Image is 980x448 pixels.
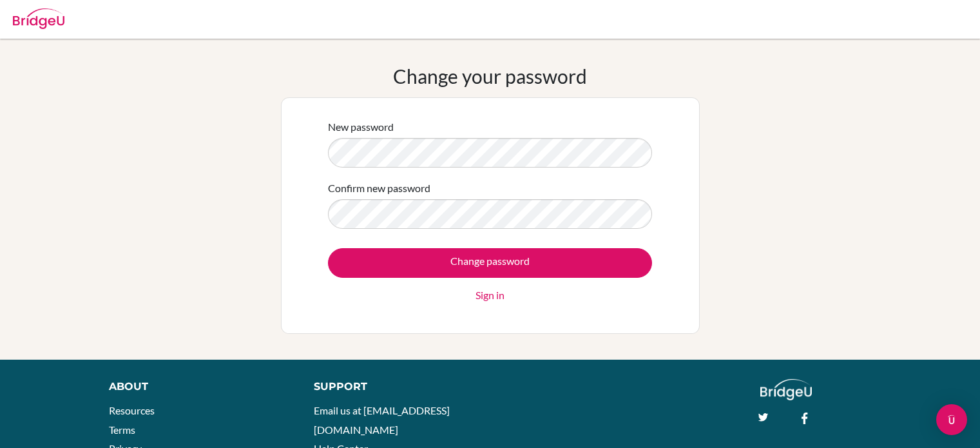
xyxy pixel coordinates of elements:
[760,379,812,400] img: logo_white@2x-f4f0deed5e89b7ecb1c2cc34c3e3d731f90f0f143d5ea2071677605dd97b5244.png
[328,248,652,278] input: Change password
[328,119,394,135] label: New password
[109,404,155,416] a: Resources
[328,180,430,196] label: Confirm new password
[476,287,504,303] a: Sign in
[393,64,587,88] h1: Change your password
[936,404,967,435] div: Open Intercom Messenger
[109,424,135,436] a: Terms
[13,8,64,29] img: Bridge-U
[109,379,285,394] div: About
[314,404,450,436] a: Email us at [EMAIL_ADDRESS][DOMAIN_NAME]
[314,379,476,394] div: Support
